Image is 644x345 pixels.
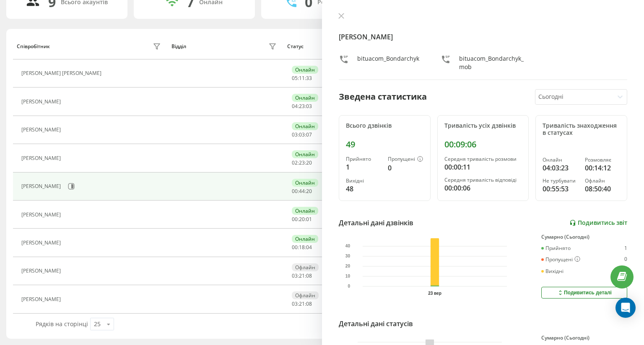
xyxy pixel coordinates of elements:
[585,178,620,184] div: Офлайн
[21,70,104,76] div: [PERSON_NAME] [PERSON_NAME]
[17,44,50,49] div: Співробітник
[543,178,578,184] div: Не турбувати
[541,268,563,274] div: Вихідні
[306,131,312,138] span: 07
[459,54,526,71] div: bituacom_Bondarchyk_mob
[624,245,627,251] div: 1
[292,75,312,81] div: : :
[292,235,318,243] div: Онлайн
[292,188,298,195] span: 00
[292,300,298,307] span: 03
[306,216,312,223] span: 01
[585,157,620,163] div: Розмовляє
[36,320,88,328] span: Рядків на сторінці
[292,216,312,222] div: : :
[346,184,381,194] div: 48
[292,273,312,279] div: : :
[345,264,351,269] text: 20
[346,178,381,184] div: Вихідні
[541,335,627,341] div: Сумарно (Сьогодні)
[306,75,312,82] span: 33
[615,298,636,318] div: Open Intercom Messenger
[585,163,620,173] div: 00:14:12
[444,162,522,172] div: 00:00:11
[346,122,423,129] div: Всього дзвінків
[569,219,627,227] a: Подивитись звіт
[444,177,522,183] div: Середня тривалість відповіді
[299,188,305,195] span: 44
[388,156,423,163] div: Пропущені
[624,256,627,263] div: 0
[339,32,627,42] h4: [PERSON_NAME]
[21,183,63,189] div: [PERSON_NAME]
[346,139,423,149] div: 49
[292,188,312,194] div: : :
[428,291,441,296] text: 23 вер
[292,244,298,251] span: 00
[339,319,413,329] div: Детальні дані статусів
[388,163,423,173] div: 0
[306,300,312,307] span: 08
[339,218,413,228] div: Детальні дані дзвінків
[292,291,319,299] div: Офлайн
[299,103,305,110] span: 23
[345,274,351,279] text: 10
[299,300,305,307] span: 21
[339,90,427,103] div: Зведена статистика
[444,122,522,129] div: Тривалість усіх дзвінків
[292,103,312,109] div: : :
[348,284,350,289] text: 0
[287,44,304,49] div: Статус
[299,159,305,166] span: 23
[292,122,318,130] div: Онлайн
[299,75,305,82] span: 11
[292,160,312,166] div: : :
[345,244,351,249] text: 40
[21,296,63,302] div: [PERSON_NAME]
[306,244,312,251] span: 04
[292,94,318,102] div: Онлайн
[21,127,63,133] div: [PERSON_NAME]
[299,272,305,279] span: 21
[21,99,63,105] div: [PERSON_NAME]
[543,157,578,163] div: Онлайн
[292,75,298,82] span: 05
[541,256,580,263] div: Пропущені
[292,263,319,271] div: Офлайн
[557,289,612,296] div: Подивитись деталі
[94,320,101,328] div: 25
[541,287,627,299] button: Подивитись деталі
[444,183,522,193] div: 00:00:06
[292,103,298,110] span: 04
[543,122,620,136] div: Тривалість знаходження в статусах
[21,155,63,161] div: [PERSON_NAME]
[357,54,419,71] div: bituacom_Bondarchyk
[292,301,312,307] div: : :
[444,156,522,162] div: Середня тривалість розмови
[292,272,298,279] span: 03
[444,139,522,149] div: 00:09:06
[292,207,318,215] div: Онлайн
[306,272,312,279] span: 08
[292,216,298,223] span: 00
[292,132,312,138] div: : :
[306,103,312,110] span: 03
[292,66,318,74] div: Онлайн
[292,131,298,138] span: 03
[21,240,63,246] div: [PERSON_NAME]
[171,44,186,49] div: Відділ
[299,131,305,138] span: 03
[345,254,351,259] text: 30
[292,245,312,250] div: : :
[292,159,298,166] span: 02
[585,184,620,194] div: 08:50:40
[299,216,305,223] span: 20
[543,184,578,194] div: 00:55:53
[292,150,318,158] div: Онлайн
[543,163,578,173] div: 04:03:23
[292,179,318,187] div: Онлайн
[21,268,63,274] div: [PERSON_NAME]
[299,244,305,251] span: 18
[346,162,381,172] div: 1
[541,245,571,251] div: Прийнято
